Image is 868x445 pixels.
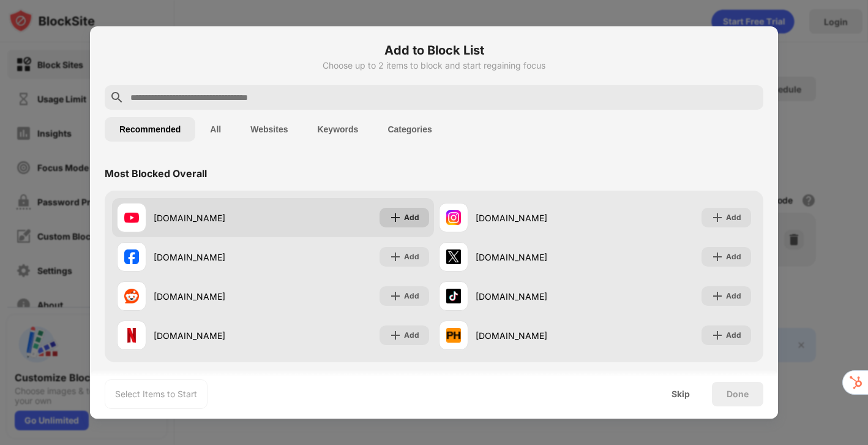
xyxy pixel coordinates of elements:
[154,290,273,303] div: [DOMAIN_NAME]
[446,210,461,225] img: favicons
[373,117,446,142] button: Categories
[446,289,461,303] img: favicons
[404,290,419,302] div: Add
[154,211,273,224] div: [DOMAIN_NAME]
[236,117,302,142] button: Websites
[105,61,763,70] div: Choose up to 2 items to block and start regaining focus
[110,90,124,105] img: search.svg
[124,249,139,264] img: favicons
[105,167,207,180] div: Most Blocked Overall
[124,328,139,343] img: favicons
[726,290,741,302] div: Add
[115,388,197,400] div: Select Items to Start
[476,290,595,303] div: [DOMAIN_NAME]
[476,251,595,264] div: [DOMAIN_NAME]
[105,41,763,59] h6: Add to Block List
[476,329,595,342] div: [DOMAIN_NAME]
[154,329,273,342] div: [DOMAIN_NAME]
[195,117,236,142] button: All
[105,117,195,142] button: Recommended
[672,389,690,399] div: Skip
[404,251,419,263] div: Add
[726,251,741,263] div: Add
[446,328,461,343] img: favicons
[154,251,273,264] div: [DOMAIN_NAME]
[726,329,741,341] div: Add
[476,211,595,224] div: [DOMAIN_NAME]
[124,289,139,303] img: favicons
[727,389,749,399] div: Done
[404,329,419,341] div: Add
[404,211,419,224] div: Add
[124,210,139,225] img: favicons
[446,249,461,264] img: favicons
[726,211,741,224] div: Add
[302,117,373,142] button: Keywords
